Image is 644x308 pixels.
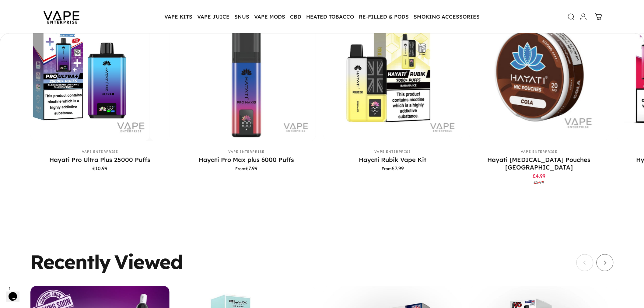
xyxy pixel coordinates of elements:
small: From [382,166,392,171]
img: Hayati Pro Max Plus 6000 puffs vape [316,2,455,141]
summary: RE-FILLED & PODS [356,10,411,23]
a: Vape Enterprise [82,149,118,154]
animate-element: Viewed [114,252,182,271]
a: Hayati Pro Max plus 6000 Puffs [199,156,294,163]
a: Hayati Rubik Vape Kit [323,2,462,141]
summary: SMOKING ACCESSORIES [411,10,482,23]
summary: VAPE MODS [252,10,288,23]
small: From [235,166,245,171]
a: Hayati Nicotine Pouches UK [470,2,609,141]
span: £7.99 [382,166,404,171]
a: Hayati Rubik Vape Kit [359,156,427,163]
span: £10.99 [93,166,108,171]
a: Hayati Pro Max plus 6000 Puffs [177,2,316,141]
div: Keywords by Traffic [67,36,103,40]
summary: SNUS [232,10,252,23]
a: Vape Enterprise [228,149,265,154]
iframe: chat widget [6,284,26,302]
div: v 4.0.25 [17,10,30,15]
img: logo_orange.svg [10,10,15,15]
img: website_grey.svg [10,16,15,21]
img: tab_domain_overview_orange.svg [16,35,21,40]
img: Hayati Pro Ultra Plus 25000 Puffs [150,2,289,141]
img: Hayati Rubik [323,2,462,141]
img: tab_keywords_by_traffic_grey.svg [61,35,65,40]
nav: Primary [162,10,482,23]
a: 0 items [592,10,605,23]
span: £5.99 [534,180,544,184]
button: Next [597,254,614,271]
summary: VAPE JUICE [195,10,232,23]
img: Hayati Pro Ultra Plus 25000 Puffs [11,2,150,141]
a: Hayati [MEDICAL_DATA] Pouches [GEOGRAPHIC_DATA] [488,156,591,171]
a: Vape Enterprise [375,149,411,154]
a: Vape Enterprise [521,149,558,154]
img: Vape Enterprise [34,2,89,31]
div: Domain: [DOMAIN_NAME] [16,16,67,21]
img: Hayati Nicotine Pouches [470,2,609,141]
a: Hayati Pro Ultra Plus 25000 Puffs [50,156,151,163]
span: £4.99 [533,173,546,178]
div: Domain Overview [23,36,54,40]
summary: CBD [288,10,304,23]
a: Hayati Pro Ultra Plus 25000 Puffs [30,2,170,141]
summary: VAPE KITS [162,10,195,23]
animate-element: Recently [30,252,111,271]
span: £7.99 [235,166,257,171]
summary: HEATED TOBACCO [304,10,356,23]
img: Hayati Pro Max Plus 6000 puffs vape [177,2,316,141]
